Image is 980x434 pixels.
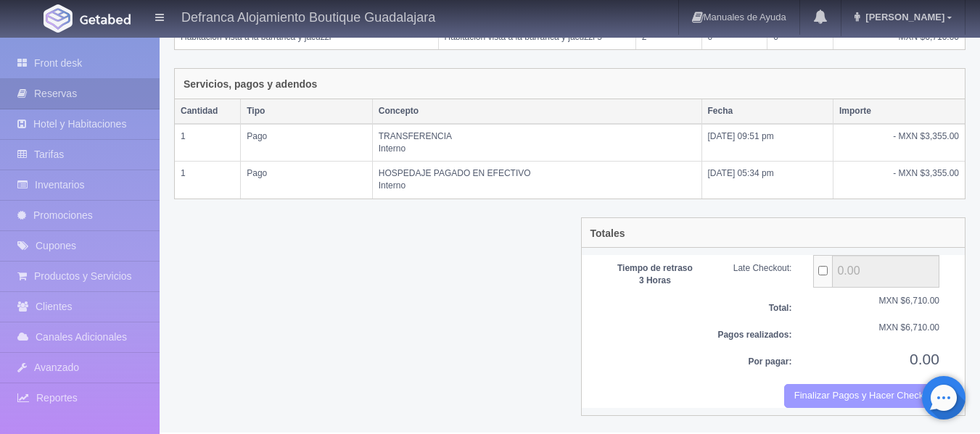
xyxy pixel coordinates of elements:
[802,295,950,307] div: MXN $6,710.00
[833,99,965,124] th: Importe
[802,349,950,370] div: 0.00
[862,12,944,22] span: [PERSON_NAME]
[784,384,939,408] button: Finalizar Pagos y Hacer Checkout
[833,124,965,162] td: - MXN $3,355.00
[184,79,317,90] h4: Servicios, pagos y adendos
[241,99,373,124] th: Tipo
[833,162,965,199] td: - MXN $3,355.00
[701,162,833,199] td: [DATE] 05:34 pm
[832,255,939,288] input: ...
[748,356,791,367] b: Por pagar:
[617,263,693,285] b: Tiempo de retraso 3 Horas
[717,330,791,340] b: Pagos realizados:
[701,124,833,162] td: [DATE] 09:51 pm
[372,124,701,162] td: TRANSFERENCIA Interno
[175,99,241,124] th: Cantidad
[181,7,435,25] h4: Defranca Alojamiento Boutique Guadalajara
[44,4,73,33] img: Getabed
[802,322,950,334] div: MXN $6,710.00
[714,262,802,275] div: Late Checkout:
[372,162,701,199] td: HOSPEDAJE PAGADO EN EFECTIVO Interno
[818,266,828,275] input: ...
[769,303,792,313] b: Total:
[80,14,131,25] img: Getabed
[241,162,373,199] td: Pago
[175,124,241,162] td: 1
[241,124,373,162] td: Pago
[372,99,701,124] th: Concepto
[701,99,833,124] th: Fecha
[175,162,241,199] td: 1
[590,228,625,239] h4: Totales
